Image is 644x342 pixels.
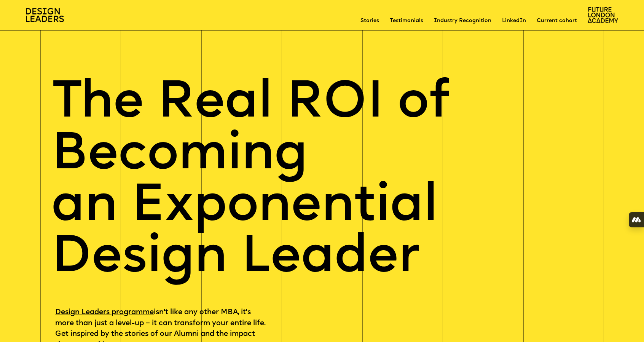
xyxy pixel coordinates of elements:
[390,17,423,25] a: Testimonials
[51,78,592,284] h1: The Real ROI of Becoming an Exponential Design Leader
[360,17,379,25] a: Stories
[537,17,577,25] a: Current cohort
[434,17,491,25] a: Industry Recognition
[55,309,154,316] a: Design Leaders programme
[502,17,526,25] a: LinkedIn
